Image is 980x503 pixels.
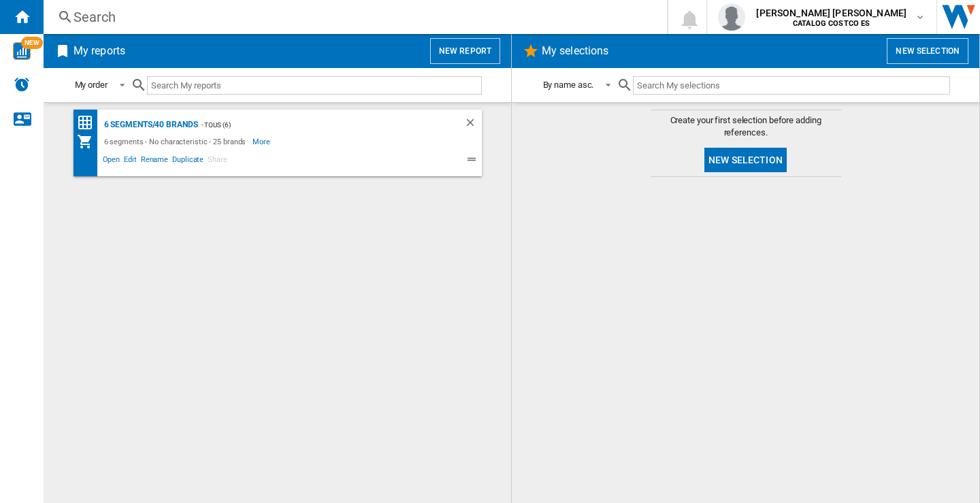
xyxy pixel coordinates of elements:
[252,133,272,150] span: More
[101,153,122,169] span: Open
[71,38,128,64] h2: My reports
[756,6,906,20] span: [PERSON_NAME] [PERSON_NAME]
[21,37,43,49] span: NEW
[75,80,108,90] div: My order
[77,114,101,131] div: Price Matrix
[101,133,253,150] div: 6 segments - No characteristic - 25 brands
[633,76,949,95] input: Search My selections
[139,153,170,169] span: Rename
[147,76,482,95] input: Search My reports
[14,76,30,93] img: alerts-logo.svg
[464,116,482,133] div: Delete
[101,116,198,133] div: 6 segments/40 brands
[198,116,437,133] div: - TOUS (6)
[430,38,500,64] button: New report
[793,19,870,28] b: CATALOG COSTCO ES
[704,148,787,172] button: New selection
[122,153,139,169] span: Edit
[13,42,31,60] img: wise-card.svg
[539,38,611,64] h2: My selections
[543,80,594,90] div: By name asc.
[718,3,745,31] img: profile.jpg
[206,153,229,169] span: Share
[73,7,632,27] div: Search
[887,38,968,64] button: New selection
[77,133,101,150] div: My Assortment
[170,153,206,169] span: Duplicate
[651,114,841,139] span: Create your first selection before adding references.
